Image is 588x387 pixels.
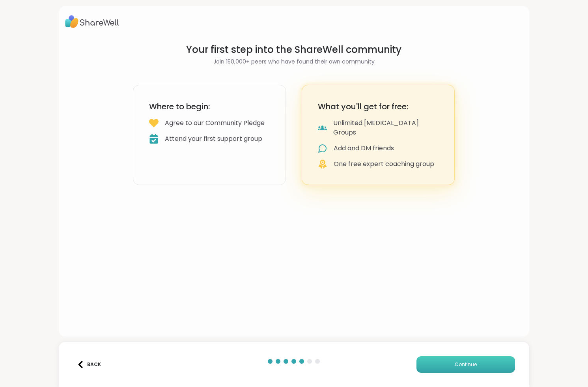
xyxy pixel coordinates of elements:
h1: Your first step into the ShareWell community [133,43,455,56]
div: Back [77,361,101,368]
div: Attend your first support group [165,134,262,144]
h2: Join 150,000+ peers who have found their own community [133,58,455,66]
div: One free expert coaching group [334,159,434,169]
h3: What you'll get for free: [318,101,439,112]
span: Continue [455,361,477,368]
div: Unlimited [MEDICAL_DATA] Groups [333,118,439,137]
div: Add and DM friends [334,144,394,153]
button: Back [73,356,105,373]
h3: Where to begin: [149,101,270,112]
img: ShareWell Logo [65,13,119,31]
button: Continue [416,356,515,373]
div: Agree to our Community Pledge [165,118,265,128]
